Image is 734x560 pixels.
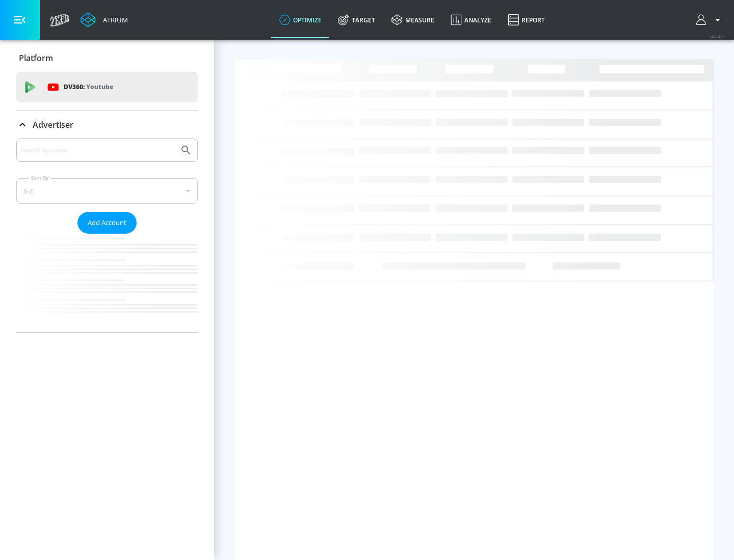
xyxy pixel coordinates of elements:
[19,52,53,64] p: Platform
[88,217,126,229] span: Add Account
[81,12,128,27] a: Atrium
[16,138,198,332] div: Advertiser
[77,212,137,234] button: Add Account
[20,144,175,157] input: Search by name
[442,2,500,38] a: Analyze
[33,119,73,130] p: Advertiser
[16,178,198,204] div: A-Z
[271,2,330,38] a: optimize
[99,15,128,24] div: Atrium
[16,44,198,72] div: Platform
[330,2,383,38] a: Target
[86,81,113,92] p: Youtube
[500,2,553,38] a: Report
[383,2,442,38] a: measure
[16,234,198,332] nav: list of Advertiser
[29,175,51,181] label: Sort By
[710,34,724,39] span: v 4.24.0
[16,72,198,102] div: DV360: Youtube
[64,81,113,93] p: DV360:
[16,110,198,139] div: Advertiser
